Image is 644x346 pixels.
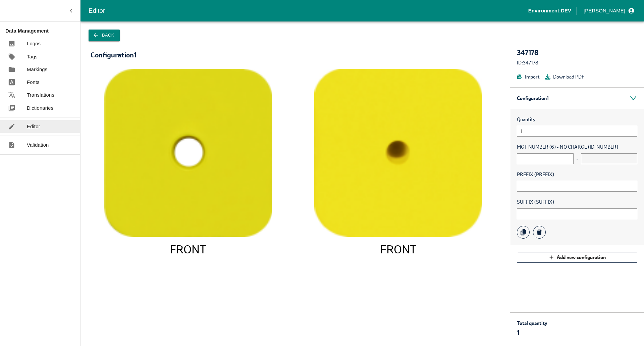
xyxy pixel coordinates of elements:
[510,88,644,109] div: Configuration 1
[517,198,637,206] span: SUFFIX (SUFFIX)
[517,116,637,123] span: Quantity
[517,143,637,151] span: MGT NUMBER (6) - NO CHARGE (ID_NUMBER)
[545,73,584,81] button: Download PDF
[380,242,417,256] tspan: FRONT
[517,252,637,263] button: Add new configuration
[170,242,206,256] tspan: FRONT
[576,155,578,162] span: -
[517,59,637,66] div: ID: 347178
[27,66,47,73] p: Markings
[27,40,41,47] p: Logos
[581,5,636,16] button: profile
[27,141,49,149] p: Validation
[91,51,137,59] div: Configuration 1
[517,48,637,57] div: 347178
[584,7,625,14] p: [PERSON_NAME]
[27,79,40,86] p: Fonts
[89,6,528,16] div: Editor
[517,171,637,178] span: PREFIX (PREFIX)
[528,7,571,14] p: Environment: DEV
[517,319,547,327] p: Total quantity
[27,104,53,112] p: Dictionaries
[5,27,80,35] p: Data Management
[27,123,40,130] p: Editor
[89,30,120,41] button: Back
[27,53,38,60] p: Tags
[517,328,547,338] p: 1
[517,73,540,81] button: Import
[27,91,54,99] p: Translations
